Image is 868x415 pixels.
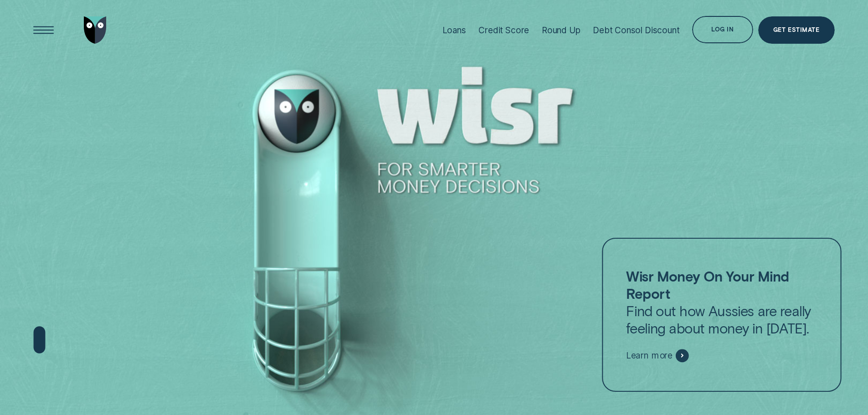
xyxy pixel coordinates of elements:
div: Round Up [542,25,580,36]
strong: Wisr Money On Your Mind Report [627,267,789,302]
div: Credit Score [478,25,529,36]
a: Get Estimate [758,16,835,44]
span: Learn more [627,350,673,361]
p: Find out how Aussies are really feeling about money in [DATE]. [627,267,818,338]
div: Debt Consol Discount [593,25,679,36]
div: Loans [442,25,466,36]
img: Wisr [84,16,107,44]
a: Wisr Money On Your Mind ReportFind out how Aussies are really feeling about money in [DATE].Learn... [602,238,842,392]
button: Open Menu [30,16,57,44]
button: Log in [692,16,753,43]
